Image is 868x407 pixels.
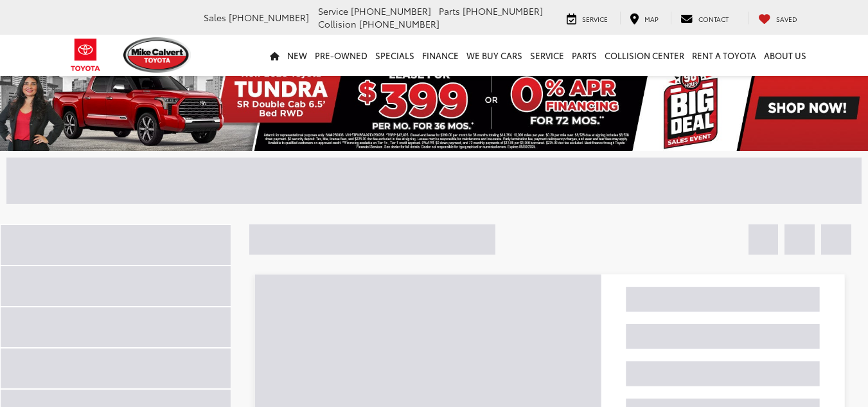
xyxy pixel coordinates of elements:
a: My Saved Vehicles [748,12,807,24]
a: Specials [371,35,418,76]
a: Service [557,12,617,24]
span: [PHONE_NUMBER] [463,5,543,17]
img: Mike Calvert Toyota [123,37,191,73]
span: Sales [204,11,226,24]
a: Home [266,35,283,76]
a: Collision Center [601,35,688,76]
a: Contact [671,12,738,24]
span: Collision [318,17,357,30]
a: Service [526,35,568,76]
a: New [283,35,311,76]
a: Rent a Toyota [688,35,760,76]
a: Finance [418,35,463,76]
span: Service [318,5,348,17]
a: Parts [568,35,601,76]
span: Saved [776,14,797,24]
span: [PHONE_NUMBER] [351,5,431,17]
span: [PHONE_NUMBER] [229,11,309,24]
span: Contact [698,14,729,24]
a: Pre-Owned [311,35,371,76]
img: Toyota [62,34,110,76]
span: Parts [439,5,460,17]
span: Service [582,14,608,24]
a: WE BUY CARS [463,35,526,76]
a: About Us [760,35,810,76]
span: [PHONE_NUMBER] [359,17,439,30]
span: Map [644,14,659,24]
a: Map [620,12,668,24]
